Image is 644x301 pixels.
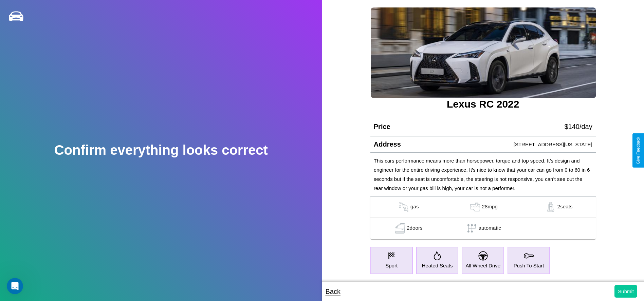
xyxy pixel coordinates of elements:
[636,137,641,164] div: Give Feedback
[410,202,419,212] p: gas
[514,140,592,149] p: [STREET_ADDRESS][US_STATE]
[614,285,637,298] button: Submit
[564,120,592,133] p: $ 140 /day
[7,278,23,294] iframe: Intercom live chat
[374,123,390,131] h4: Price
[468,202,482,212] img: gas
[326,285,341,298] p: Back
[422,261,453,270] p: Heated Seats
[465,261,500,270] p: All Wheel Drive
[374,156,592,193] p: This cars performance means more than horsepower, torque and top speed. It’s design and engineer ...
[393,223,407,233] img: gas
[557,202,573,212] p: 2 seats
[479,223,501,233] p: automatic
[374,140,401,148] h4: Address
[482,202,498,212] p: 28 mpg
[54,143,268,158] h2: Confirm everything looks correct
[370,98,596,110] h3: Lexus RC 2022
[397,202,410,212] img: gas
[370,196,596,239] table: simple table
[544,202,557,212] img: gas
[385,261,398,270] p: Sport
[514,261,544,270] p: Push To Start
[407,223,423,233] p: 2 doors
